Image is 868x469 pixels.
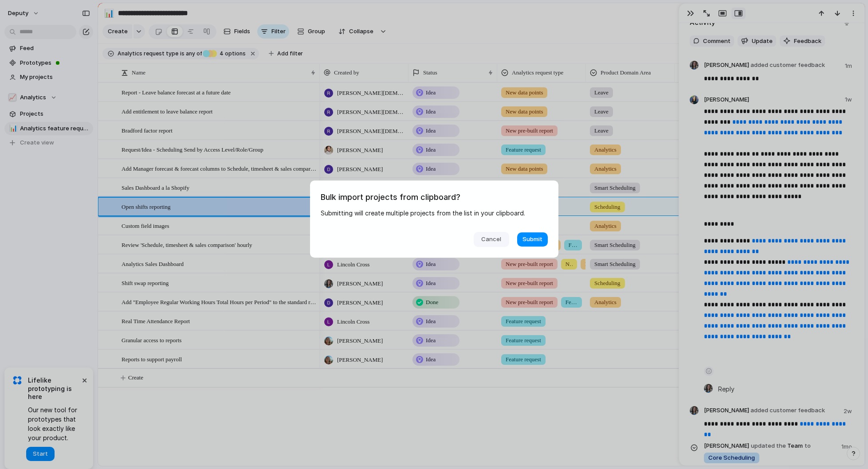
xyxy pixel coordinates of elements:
button: Cancel [474,232,509,247]
button: Submit [517,232,548,246]
span: Cancel [481,235,501,244]
h1: Bulk import projects from clipboard? [321,191,548,203]
p: Submitting will create multiple projects from the list in your clipboard. [321,208,548,218]
span: Submit [522,235,542,244]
